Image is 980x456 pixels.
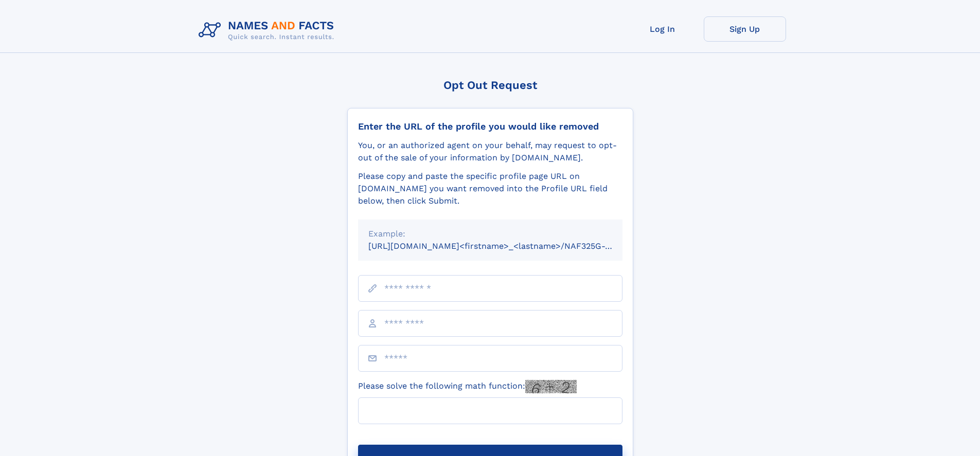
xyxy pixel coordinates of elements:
[368,241,642,251] small: [URL][DOMAIN_NAME]<firstname>_<lastname>/NAF325G-xxxxxxxx
[621,16,704,42] a: Log In
[358,380,577,393] label: Please solve the following math function:
[704,16,786,42] a: Sign Up
[347,79,633,92] div: Opt Out Request
[358,139,622,164] div: You, or an authorized agent on your behalf, may request to opt-out of the sale of your informatio...
[358,121,622,132] div: Enter the URL of the profile you would like removed
[368,228,612,240] div: Example:
[194,16,343,44] img: Logo Names and Facts
[358,170,622,207] div: Please copy and paste the specific profile page URL on [DOMAIN_NAME] you want removed into the Pr...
